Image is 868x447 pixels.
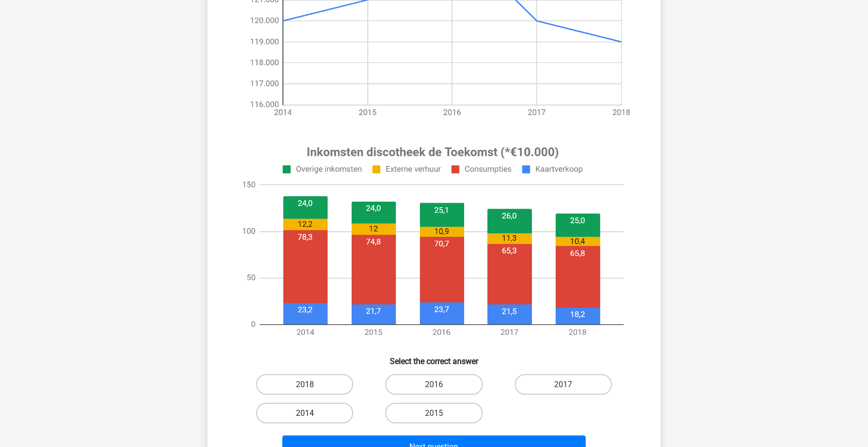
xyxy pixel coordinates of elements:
[390,356,478,366] font: Select the correct answer
[296,408,314,418] font: 2014
[296,380,314,389] font: 2018
[425,408,443,418] font: 2015
[554,380,572,389] font: 2017
[425,380,443,389] font: 2016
